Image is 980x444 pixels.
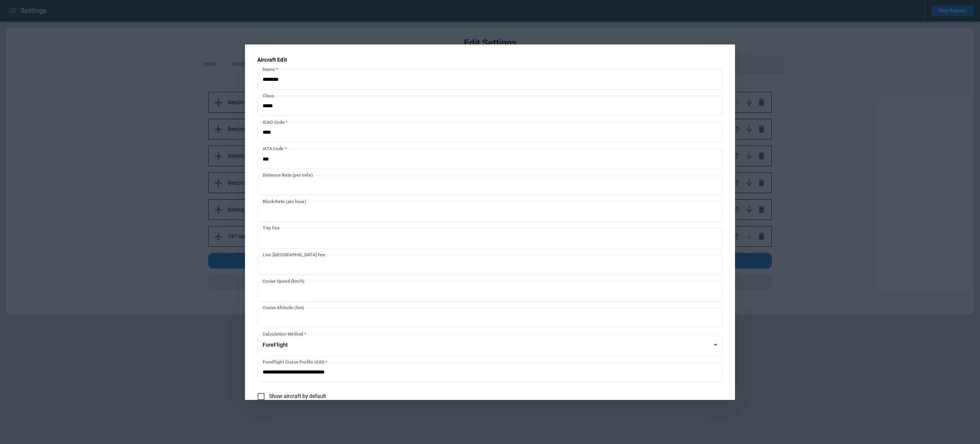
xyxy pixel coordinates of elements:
[263,66,278,72] label: Name
[263,119,287,125] label: ICAO Code
[269,393,326,400] span: Show aircraft by default
[263,172,313,179] label: Distance Rate (per mile)
[263,304,304,311] label: Cruise Altitude (km)
[263,92,274,99] label: Class
[263,278,305,284] label: Cruise Speed (km/h)
[263,198,306,205] label: Block Rate (per hour)
[263,225,280,231] label: Trip Fee
[257,334,723,356] div: ForeFlight
[263,251,325,258] label: Live [GEOGRAPHIC_DATA] Fee
[263,359,327,365] label: ForeFlight Cruise Profile UUID
[257,57,287,63] h2: Aircraft Edit
[263,331,306,337] label: Calculation Method
[263,145,287,152] label: IATA Code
